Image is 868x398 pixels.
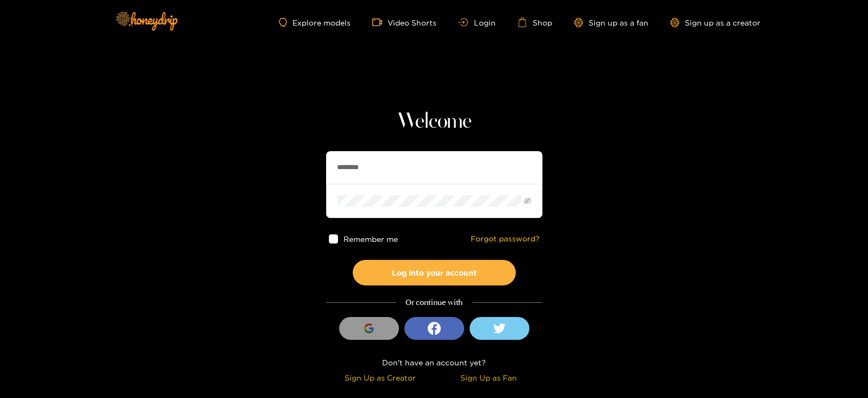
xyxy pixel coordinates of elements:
[343,235,397,243] span: Remember me
[517,17,552,27] a: Shop
[326,296,542,309] div: Or continue with
[326,356,542,369] div: Don't have an account yet?
[372,17,436,27] a: Video Shorts
[372,17,388,27] span: video-camera
[574,18,648,27] a: Sign up as a fan
[437,371,540,384] div: Sign Up as Fan
[670,18,760,27] a: Sign up as a creator
[353,260,516,285] button: Log into your account
[326,109,542,135] h1: Welcome
[458,18,495,27] a: Login
[329,371,432,384] div: Sign Up as Creator
[524,197,531,204] span: eye-invisible
[471,234,540,244] a: Forgot password?
[279,18,351,27] a: Explore models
